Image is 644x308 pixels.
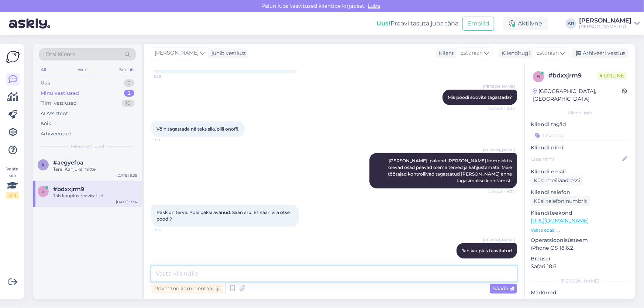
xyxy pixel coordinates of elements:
div: [DATE] 9:35 [116,173,137,178]
span: Mis poodi soovite tagastada? [448,94,512,100]
div: [PERSON_NAME] [531,278,629,284]
p: Kliendi nimi [531,144,629,152]
span: Nähtud ✓ 9:30 [487,105,515,111]
span: Online [597,72,627,80]
span: [PERSON_NAME] [155,49,199,57]
a: [URL][DOMAIN_NAME] [531,217,589,224]
div: 10 [122,100,134,107]
div: Klient [436,49,454,57]
span: b [537,74,540,79]
div: [GEOGRAPHIC_DATA], [GEOGRAPHIC_DATA] [533,87,622,103]
p: Klienditeekond [531,209,629,217]
p: Safari 18.6 [531,263,629,270]
span: Saada [493,285,514,292]
div: All [39,65,48,75]
div: Privaatne kommentaar [151,284,223,294]
div: Kliendi info [531,110,629,116]
div: Tiimi vestlused [41,100,77,107]
span: #bdxxjrm9 [53,186,84,193]
div: AR [566,18,576,29]
div: [PERSON_NAME] [579,18,631,24]
p: Operatsioonisüsteem [531,236,629,244]
div: Küsi telefoninumbrit [531,196,590,206]
span: [PERSON_NAME], pakend [PERSON_NAME] komplektis olevad osad peavad olema terved ja kahjustamata. M... [388,158,513,183]
div: Vaata siia [6,166,19,199]
div: 2 / 3 [6,192,19,199]
p: Kliendi tag'id [531,121,629,128]
span: a [42,162,45,167]
img: Askly Logo [6,50,20,64]
div: Kõik [41,120,51,127]
div: 2 [124,90,134,97]
span: [PERSON_NAME] [483,147,515,153]
span: Jah kauplus teavitatud [462,248,512,253]
div: [DATE] 9:34 [116,199,137,205]
span: b [42,188,45,194]
input: Lisa nimi [531,155,621,163]
div: Jah kauplus teavitatud [53,193,137,199]
div: AI Assistent [41,110,68,117]
span: 9:31 [154,137,181,143]
div: Arhiveeri vestlus [572,48,628,58]
span: Otsi kliente [46,51,75,58]
div: Tere! Kahjuks mitte [53,166,137,173]
div: Web [76,65,89,75]
div: Uus [41,79,50,87]
span: Luba [366,3,383,9]
div: 0 [124,79,134,87]
a: [PERSON_NAME][PERSON_NAME] OÜ [579,18,640,30]
span: Estonian [460,49,483,57]
p: Kliendi telefon [531,188,629,196]
span: Võin tagastada näiteks sikupilli onoffi. [156,126,240,132]
span: Estonian [536,49,559,57]
p: Kliendi email [531,168,629,176]
span: [PERSON_NAME] [483,84,515,89]
span: 9:36 [154,227,181,233]
div: Aktiivne [503,17,548,30]
div: Proovi tasuta juba täna: [376,19,459,28]
p: iPhone OS 18.6.2 [531,244,629,252]
div: [PERSON_NAME] OÜ [579,24,631,30]
span: Pakk on terve. Pole pakki avanud. Saan aru, ET saan viia otse poodi? [156,210,291,222]
input: Lisa tag [531,130,629,141]
span: [PERSON_NAME] [483,237,515,243]
span: Nähtud ✓ 9:36 [487,259,515,264]
button: Emailid [462,17,494,31]
p: Vaata edasi ... [531,227,629,233]
span: Minu vestlused [71,143,104,150]
div: Socials [118,65,136,75]
p: Märkmed [531,289,629,297]
p: Brauser [531,255,629,263]
div: Küsi meiliaadressi [531,176,583,186]
div: Minu vestlused [41,90,79,97]
div: juhib vestlust [209,49,246,57]
span: 9:29 [154,74,181,79]
span: #aegyefoa [53,159,83,166]
div: Arhiveeritud [41,130,71,138]
div: # bdxxjrm9 [548,71,597,80]
span: Nähtud ✓ 9:34 [487,189,515,194]
div: Klienditugi [499,49,530,57]
b: Uus! [376,20,390,27]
